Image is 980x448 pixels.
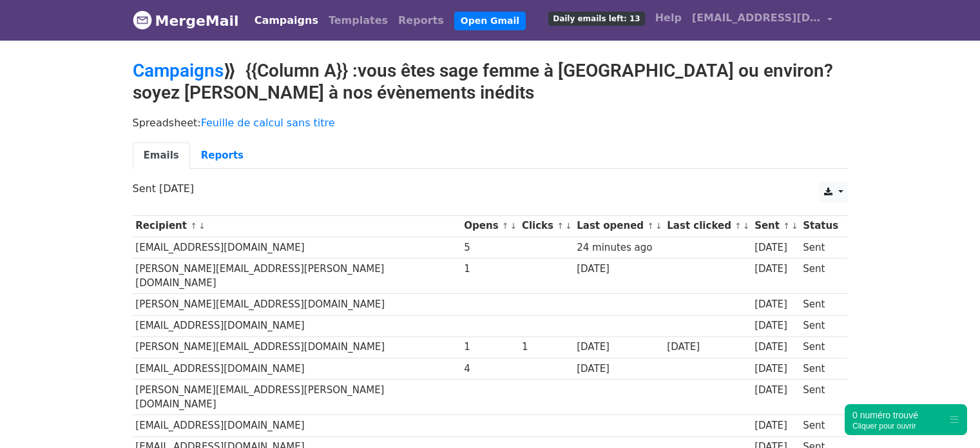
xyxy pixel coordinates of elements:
th: Last opened [573,215,664,237]
div: 24 minutes ago [577,240,660,255]
a: Campaigns [249,8,323,34]
th: Clicks [519,215,573,237]
div: [DATE] [667,340,748,355]
td: [PERSON_NAME][EMAIL_ADDRESS][PERSON_NAME][DOMAIN_NAME] [133,258,461,294]
p: Sent [DATE] [133,182,848,195]
td: [PERSON_NAME][EMAIL_ADDRESS][DOMAIN_NAME] [133,336,461,358]
a: ↓ [655,221,662,231]
th: Sent [751,215,800,237]
a: Emails [133,142,190,169]
a: ↓ [510,221,517,231]
td: Sent [800,379,841,415]
a: ↑ [190,221,197,231]
a: Reports [190,142,255,169]
span: [EMAIL_ADDRESS][DOMAIN_NAME] [692,10,821,26]
div: 5 [464,240,515,255]
td: Sent [800,415,841,436]
td: [EMAIL_ADDRESS][DOMAIN_NAME] [133,315,461,336]
div: [DATE] [754,262,797,277]
div: [DATE] [577,262,660,277]
p: Spreadsheet: [133,116,848,130]
td: Sent [800,358,841,379]
div: 1 [522,340,571,355]
a: ↓ [198,221,206,231]
td: Sent [800,315,841,336]
div: [DATE] [754,362,797,376]
a: ↓ [743,221,750,231]
th: Opens [461,215,519,237]
th: Recipient [133,215,461,237]
th: Status [800,215,841,237]
iframe: Chat Widget [916,386,980,448]
a: ↑ [557,221,564,231]
a: Open Gmail [454,12,526,30]
td: Sent [800,336,841,358]
td: [EMAIL_ADDRESS][DOMAIN_NAME] [133,237,461,258]
a: ↑ [502,221,509,231]
a: Reports [393,8,449,34]
div: [DATE] [754,383,797,398]
a: [EMAIL_ADDRESS][DOMAIN_NAME] [687,5,838,35]
td: Sent [800,294,841,315]
div: 1 [464,340,515,355]
h2: ⟫ {{Column A}} :vous êtes sage femme à [GEOGRAPHIC_DATA] ou environ? soyez [PERSON_NAME] à nos év... [133,60,848,103]
div: [DATE] [754,318,797,333]
a: ↑ [647,221,654,231]
div: [DATE] [754,418,797,433]
th: Last clicked [664,215,752,237]
a: Feuille de calcul sans titre [201,117,335,129]
td: [EMAIL_ADDRESS][DOMAIN_NAME] [133,415,461,436]
td: [EMAIL_ADDRESS][DOMAIN_NAME] [133,358,461,379]
td: [PERSON_NAME][EMAIL_ADDRESS][DOMAIN_NAME] [133,294,461,315]
a: Help [650,5,687,31]
a: Campaigns [133,60,224,81]
a: ↑ [735,221,742,231]
div: [DATE] [577,362,660,376]
div: 4 [464,362,515,376]
td: [PERSON_NAME][EMAIL_ADDRESS][PERSON_NAME][DOMAIN_NAME] [133,379,461,415]
div: [DATE] [754,240,797,255]
img: MergeMail logo [133,10,152,30]
div: Widget de chat [916,386,980,448]
a: ↑ [783,221,790,231]
td: Sent [800,237,841,258]
div: [DATE] [577,340,660,355]
a: ↓ [791,221,798,231]
div: [DATE] [754,340,797,355]
div: 1 [464,262,515,277]
a: ↓ [565,221,572,231]
span: Daily emails left: 13 [548,12,644,26]
a: Daily emails left: 13 [543,5,649,31]
div: [DATE] [754,297,797,312]
a: MergeMail [133,7,239,34]
td: Sent [800,258,841,294]
a: Templates [323,8,393,34]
